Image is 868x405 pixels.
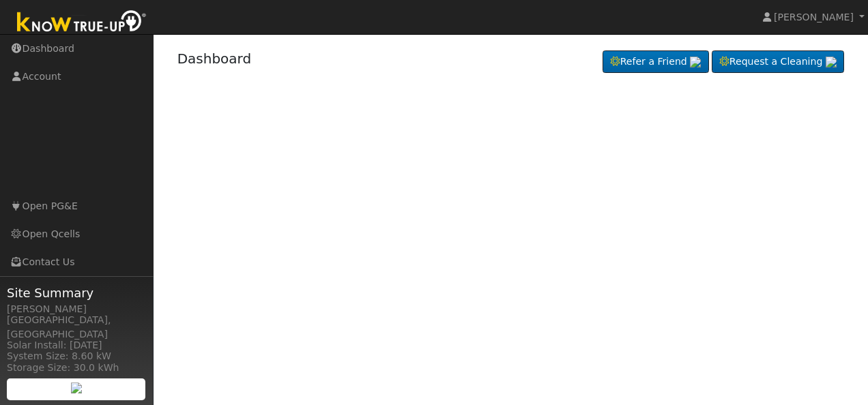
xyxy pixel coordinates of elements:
img: retrieve [71,382,82,393]
div: [PERSON_NAME] [7,302,146,316]
img: Know True-Up [10,7,154,38]
img: retrieve [690,57,701,67]
a: Request a Cleaning [712,50,844,74]
span: [PERSON_NAME] [774,12,854,22]
span: Site Summary [7,284,146,302]
img: retrieve [826,57,837,67]
div: Solar Install: [DATE] [7,338,146,352]
a: Refer a Friend [603,50,709,74]
div: [GEOGRAPHIC_DATA], [GEOGRAPHIC_DATA] [7,313,146,342]
a: Dashboard [177,50,252,67]
div: System Size: 8.60 kW [7,349,146,363]
div: Storage Size: 30.0 kWh [7,361,146,375]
